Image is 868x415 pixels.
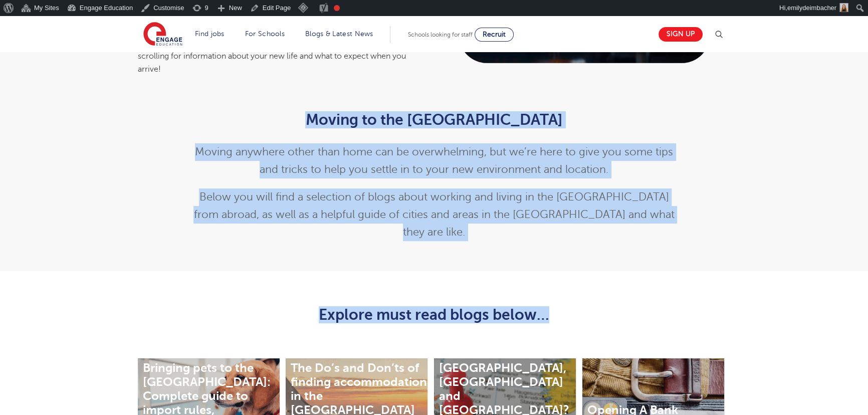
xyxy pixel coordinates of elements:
[245,30,285,38] a: For Schools
[659,27,703,42] a: Sign up
[195,30,225,38] a: Find jobs
[475,28,514,42] a: Recruit
[305,30,373,38] a: Blogs & Latest News
[138,37,424,76] div: Are you thinking of relocating to teach in the [GEOGRAPHIC_DATA]? Keep scrolling for information ...
[408,31,473,38] span: Schools looking for staff
[188,111,680,128] h2: Moving to the [GEOGRAPHIC_DATA]
[143,22,182,47] img: Engage Education
[188,306,680,323] h2: Explore must read blogs below…
[334,5,340,11] div: Focus keyphrase not set
[188,143,680,178] p: Moving anywhere other than home can be overwhelming, but we’re here to give you some tips and tri...
[188,188,680,241] p: Below you will find a selection of blogs about working and living in the [GEOGRAPHIC_DATA] from a...
[483,31,506,38] span: Recruit
[787,4,836,12] span: emilydeimbacher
